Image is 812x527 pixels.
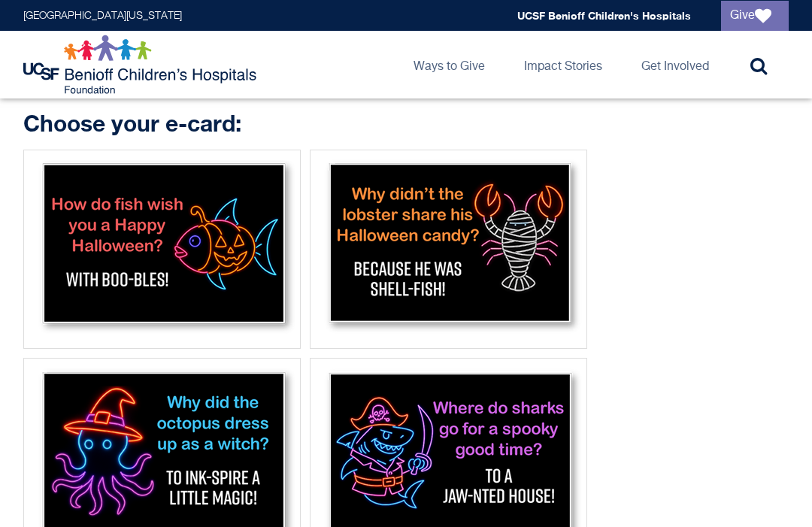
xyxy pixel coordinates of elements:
a: Get Involved [629,31,721,98]
a: Impact Stories [512,31,614,98]
a: Ways to Give [401,31,497,98]
div: Lobster [310,150,587,349]
div: Fish [23,150,301,349]
img: Logo for UCSF Benioff Children's Hospitals Foundation [23,35,260,95]
img: Fish [29,155,295,339]
strong: Choose your e-card: [23,110,241,137]
img: Lobster [315,155,582,339]
a: Give [721,1,789,31]
a: UCSF Benioff Children's Hospitals [517,9,691,22]
a: [GEOGRAPHIC_DATA][US_STATE] [23,11,182,21]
